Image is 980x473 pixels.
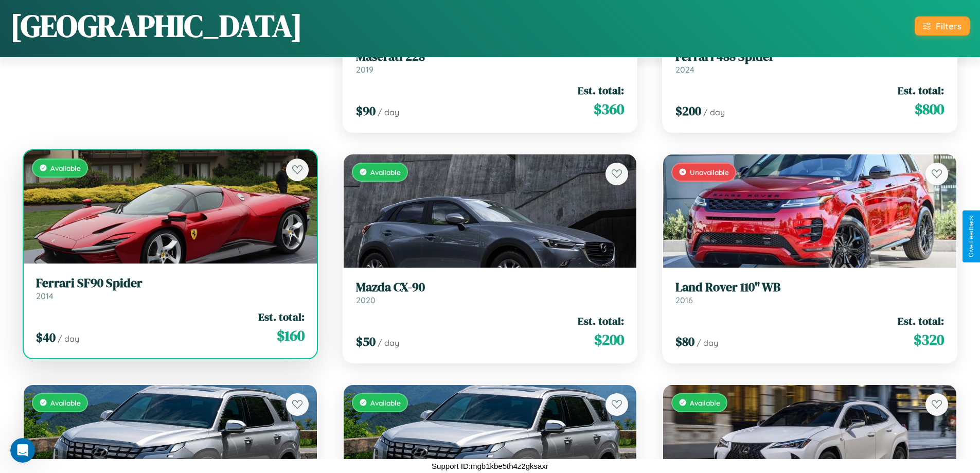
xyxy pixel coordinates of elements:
span: $ 40 [36,329,56,346]
div: Give Feedback [968,216,975,257]
a: Land Rover 110" WB2016 [675,280,944,305]
span: $ 360 [594,99,624,119]
span: $ 90 [356,102,376,119]
h3: Ferrari SF90 Spider [36,276,305,291]
span: Available [50,164,81,172]
span: 2019 [356,64,373,75]
span: / day [378,107,399,117]
a: Ferrari 488 Spider2024 [675,49,944,75]
span: Est. total: [898,313,944,328]
span: Est. total: [258,309,305,324]
span: 2020 [356,295,376,305]
p: Support ID: mgb1kbe5th4z2gksaxr [432,459,548,473]
span: Est. total: [578,83,624,98]
span: $ 160 [277,325,305,346]
span: Unavailable [690,168,729,177]
span: $ 320 [914,329,944,350]
span: / day [703,107,725,117]
h3: Ferrari 488 Spider [675,49,944,64]
span: / day [58,334,79,344]
h3: Maserati 228 [356,49,625,64]
span: $ 80 [675,333,694,350]
a: Mazda CX-902020 [356,280,625,305]
span: Available [370,398,401,407]
span: $ 800 [915,99,944,119]
span: / day [697,338,718,348]
span: $ 50 [356,333,376,350]
span: $ 200 [675,102,701,119]
span: Available [370,168,401,177]
span: Est. total: [898,83,944,98]
h3: Mazda CX-90 [356,280,625,295]
span: 2016 [675,295,693,305]
span: Available [50,398,81,407]
h3: Land Rover 110" WB [675,280,944,295]
a: Maserati 2282019 [356,49,625,75]
a: Ferrari SF90 Spider2014 [36,276,305,301]
span: $ 200 [594,329,624,350]
button: Filters [915,16,970,36]
span: Available [690,398,720,407]
span: / day [378,338,399,348]
div: Filters [936,21,961,31]
iframe: Intercom live chat [10,438,35,463]
span: 2014 [36,291,54,301]
span: Est. total: [578,313,624,328]
h1: [GEOGRAPHIC_DATA] [10,5,302,47]
span: 2024 [675,64,694,75]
